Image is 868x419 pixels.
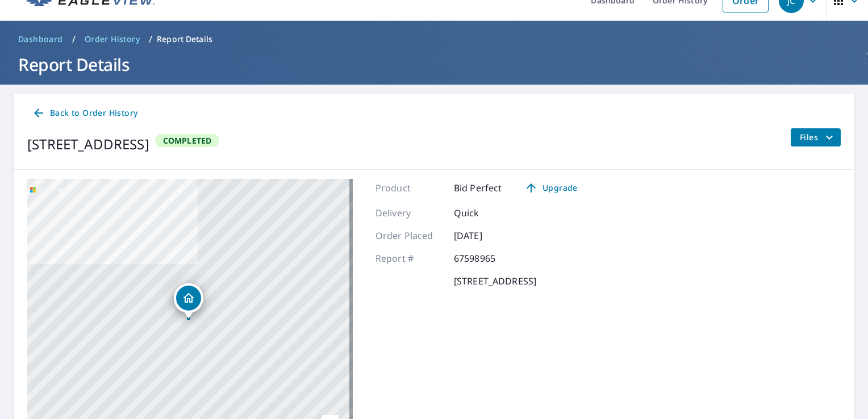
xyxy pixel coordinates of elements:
a: Back to Order History [27,103,142,124]
p: Report Details [157,33,212,45]
span: Upgrade [522,181,579,195]
p: Product [375,181,444,195]
p: [STREET_ADDRESS] [454,274,536,288]
p: Delivery [375,206,444,220]
p: Quick [454,206,522,220]
p: Order Placed [375,229,444,242]
p: 67598965 [454,252,522,265]
span: Back to Order History [32,106,137,120]
button: filesDropdownBtn-67598965 [790,128,841,146]
h1: Report Details [14,53,854,76]
p: [DATE] [454,229,522,242]
div: [STREET_ADDRESS] [27,134,149,154]
div: Dropped pin, building 1, Residential property, 2116 Devonshire Rd Waukegan, IL 60087 [174,283,203,319]
a: Upgrade [515,179,586,197]
p: Bid Perfect [454,181,502,195]
span: Completed [156,135,219,146]
span: Files [800,131,836,144]
li: / [149,32,152,46]
a: Order History [80,30,144,48]
span: Dashboard [18,33,63,45]
li: / [72,32,76,46]
p: Report # [375,252,444,265]
a: Dashboard [14,30,68,48]
nav: breadcrumb [14,30,854,48]
span: Order History [85,33,140,45]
